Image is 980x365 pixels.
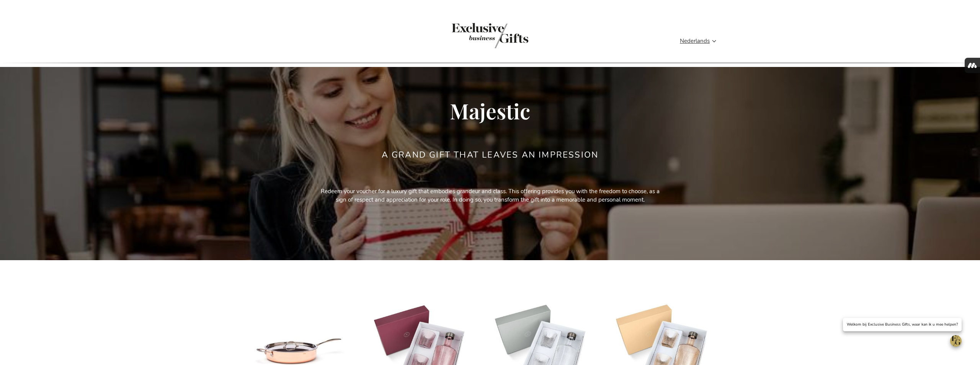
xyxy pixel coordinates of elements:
span: Nederlands [680,37,710,46]
p: Redeem your voucher for a luxury gift that embodies grandeur and class. This offering provides yo... [318,187,662,204]
span: Majestic [450,96,530,125]
h2: a grand gift that leaves an impression [382,150,599,160]
div: Nederlands [680,37,721,46]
